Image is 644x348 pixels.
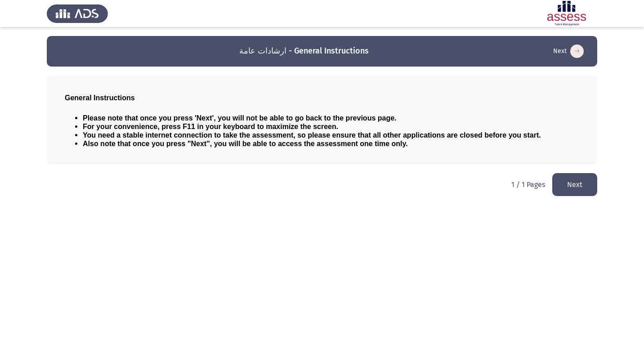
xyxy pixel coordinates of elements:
[536,1,597,26] img: Assessment logo of ASSESS Employability - EBI
[65,94,135,102] span: General Instructions
[550,44,586,58] button: load next page
[552,173,597,196] button: load next page
[47,1,108,26] img: Assess Talent Management logo
[511,180,545,189] p: 1 / 1 Pages
[83,131,541,139] span: You need a stable internet connection to take the assessment, so please ensure that all other app...
[83,140,408,147] span: Also note that once you press "Next", you will be able to access the assessment one time only.
[83,123,338,130] span: For your convenience, press F11 in your keyboard to maximize the screen.
[239,45,369,57] h3: ارشادات عامة - General Instructions
[83,114,397,122] span: Please note that once you press 'Next', you will not be able to go back to the previous page.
